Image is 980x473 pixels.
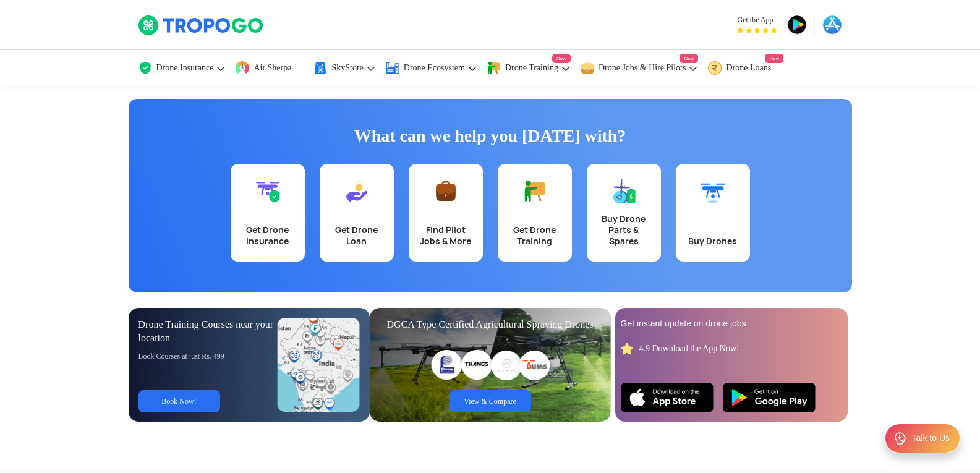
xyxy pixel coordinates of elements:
a: View & Compare [450,390,531,412]
span: Air Sherpa [254,63,291,73]
span: Drone Insurance [156,63,214,73]
a: Air Sherpa [235,50,304,87]
h1: What can we help you [DATE] with? [138,124,843,148]
a: Drone Insurance [138,50,226,87]
img: Buy Drones [701,179,725,203]
div: Drone Training Courses near your location [138,318,278,345]
a: Get Drone Insurance [231,164,305,262]
img: TropoGo Logo [138,15,265,36]
div: Get Drone Loan [327,224,386,247]
img: Get Drone Insurance [255,179,280,203]
span: Drone Training [505,63,558,73]
img: playstore [787,15,807,35]
span: Drone Loans [726,63,771,73]
img: App Raking [737,27,777,33]
a: Drone TrainingNew [487,50,571,87]
div: DGCA Type Certified Agricultural Spraying Drones [380,318,601,331]
img: Playstore [723,383,816,412]
div: Get instant update on drone jobs [621,318,842,330]
a: Buy Drone Parts & Spares [587,164,661,262]
a: Get Drone Training [498,164,572,262]
div: Buy Drones [683,236,743,247]
img: Find Pilot Jobs & More [433,179,458,203]
span: SkyStore [331,63,363,73]
div: Get Drone Training [505,224,565,247]
div: Buy Drone Parts & Spares [594,213,654,247]
a: Buy Drones [676,164,750,262]
span: Drone Ecosystem [404,63,465,73]
a: Drone LoansNew [707,50,783,87]
div: Find Pilot Jobs & More [416,224,475,247]
span: New [765,54,783,63]
a: Book Now! [138,390,220,412]
div: Get Drone Insurance [238,224,297,247]
img: Get Drone Loan [344,179,369,203]
img: Buy Drone Parts & Spares [611,179,636,203]
img: ic_Support.svg [893,431,908,446]
a: Find Pilot Jobs & More [409,164,483,262]
img: appstore [822,15,842,35]
img: star_rating [621,343,633,355]
a: Drone Ecosystem [385,50,477,87]
img: Ios [621,383,714,412]
span: New [552,54,571,63]
div: Talk to Us [912,432,950,445]
span: Drone Jobs & Hire Pilots [599,63,686,73]
div: 4.9 Download the App Now! [639,343,739,354]
a: Drone Jobs & Hire PilotsNew [580,50,699,87]
a: Get Drone Loan [320,164,394,262]
div: Book Courses at just Rs. 499 [138,351,278,361]
a: SkyStore [313,50,375,87]
img: Get Drone Training [522,179,547,203]
span: New [680,54,698,63]
span: Get the App [737,15,777,25]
